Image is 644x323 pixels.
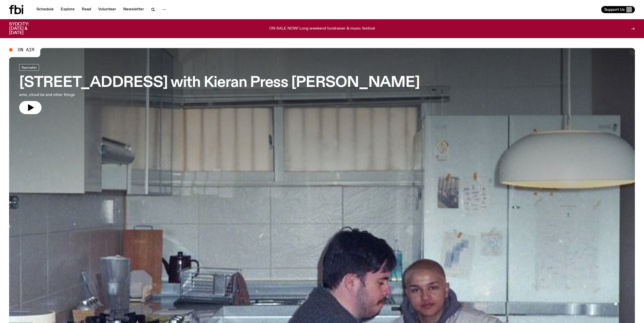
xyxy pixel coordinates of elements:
a: Volunteer [95,6,119,13]
span: On Air [18,47,34,52]
a: Schedule [33,6,57,13]
a: [STREET_ADDRESS] with Kieran Press [PERSON_NAME]emo, cloud bs and other things [19,64,420,114]
a: Explore [58,6,78,13]
a: Specialist [19,64,39,71]
h3: SYDCITY: [DATE] & [DATE] [9,22,41,35]
a: Read [79,6,94,13]
p: ON SALE NOW! Long weekend fundraiser & music festival [269,27,375,31]
a: Newsletter [120,6,147,13]
span: Support Us [604,7,625,12]
p: emo, cloud bs and other things [19,92,149,98]
h3: [STREET_ADDRESS] with Kieran Press [PERSON_NAME] [19,76,420,90]
span: Specialist [22,65,37,69]
button: Support Us [601,6,635,13]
